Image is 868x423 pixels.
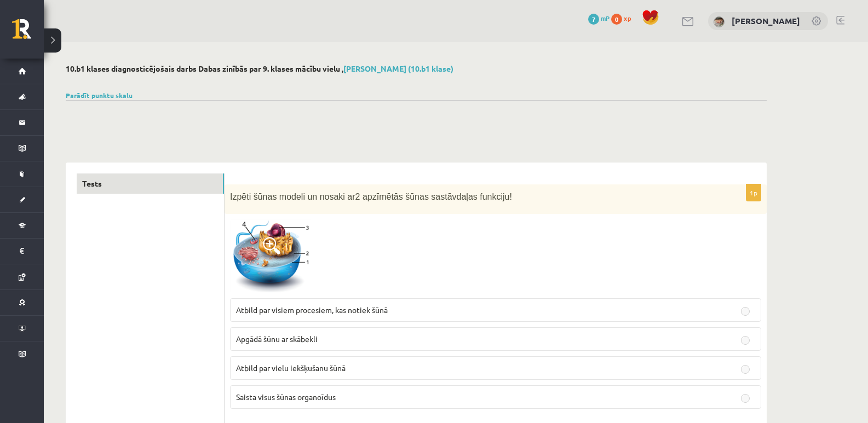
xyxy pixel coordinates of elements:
[230,219,312,293] img: 1.png
[588,14,599,25] span: 7
[236,305,388,315] span: Atbild par visiem procesiem, kas notiek šūnā
[588,14,610,22] a: 7 mP
[741,365,750,374] input: Atbild par vielu iekšķušanu šūnā
[732,15,800,26] a: [PERSON_NAME]
[66,64,767,73] h2: 10.b1 klases diagnosticējošais darbs Dabas zinībās par 9. klases mācību vielu ,
[236,392,336,402] span: Saista visus šūnas organoīdus
[230,192,355,201] span: Izpēti šūnas modeli un nosaki ar
[601,14,610,22] span: mP
[12,19,44,47] a: Rīgas 1. Tālmācības vidusskola
[741,394,750,403] input: Saista visus šūnas organoīdus
[236,334,318,344] span: Apgādā šūnu ar skābekli
[77,173,224,194] a: Tests
[343,63,453,73] a: [PERSON_NAME] (10.b1 klase)
[66,91,133,100] a: Parādīt punktu skalu
[236,363,346,373] span: Atbild par vielu iekšķušanu šūnā
[624,14,631,22] span: xp
[355,192,512,201] span: 2 apzīmētās šūnas sastāvdaļas funkciju!
[611,14,636,22] a: 0 xp
[746,184,761,201] p: 1p
[741,336,750,345] input: Apgādā šūnu ar skābekli
[714,16,725,27] img: Mārcis Dručkus
[741,307,750,316] input: Atbild par visiem procesiem, kas notiek šūnā
[611,14,622,25] span: 0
